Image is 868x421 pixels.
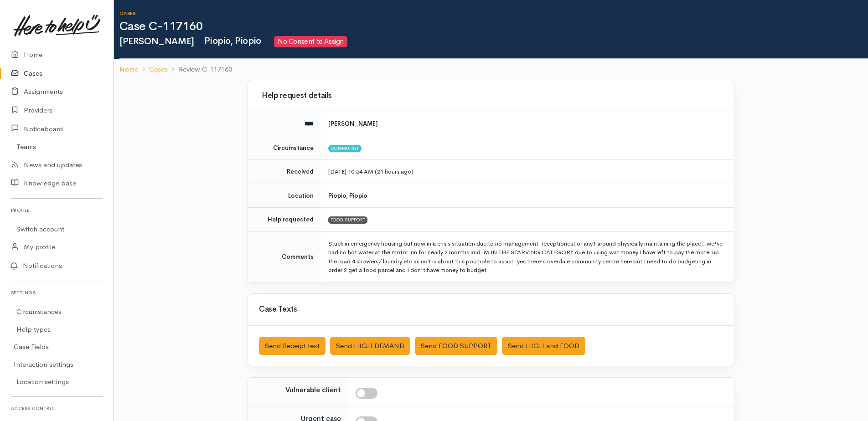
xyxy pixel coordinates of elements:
button: Send HIGH DEMAND [330,337,410,355]
b: [PERSON_NAME] [328,120,378,128]
h6: Profile [11,204,103,216]
td: Received [248,160,321,184]
a: Home [119,64,138,75]
td: Circumstance [248,136,321,160]
h1: Case C-117160 [119,20,868,33]
td: Help requested [248,208,321,232]
td: Comments [248,231,321,282]
button: Send Receipt text [259,337,325,355]
nav: breadcrumb [114,59,868,80]
span: Community [328,145,362,152]
h6: Settings [11,287,103,299]
h6: Cases [119,11,868,16]
h6: Access control [11,402,103,415]
span: No Consent to Assign [274,36,347,47]
h2: [PERSON_NAME] [119,36,868,47]
td: [DATE] 10:54 AM (21 hours ago) [321,160,734,184]
td: Location [248,184,321,208]
b: Piopio, Piopio [328,192,367,200]
div: FOOD SUPPORT [328,216,367,224]
td: Stuck in emergency housing but now in a crisis situation due to no management-receptionest or any... [321,231,734,282]
a: Cases [149,64,168,75]
button: Send HIGH and FOOD [502,337,585,355]
label: Vulnerable client [285,385,341,395]
button: Send FOOD SUPPORT [415,337,497,355]
span: Piopio, Piopio [200,35,261,46]
li: Review C-117160 [168,64,232,75]
h3: Case Texts [259,305,723,314]
h3: Help request details [259,92,723,100]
